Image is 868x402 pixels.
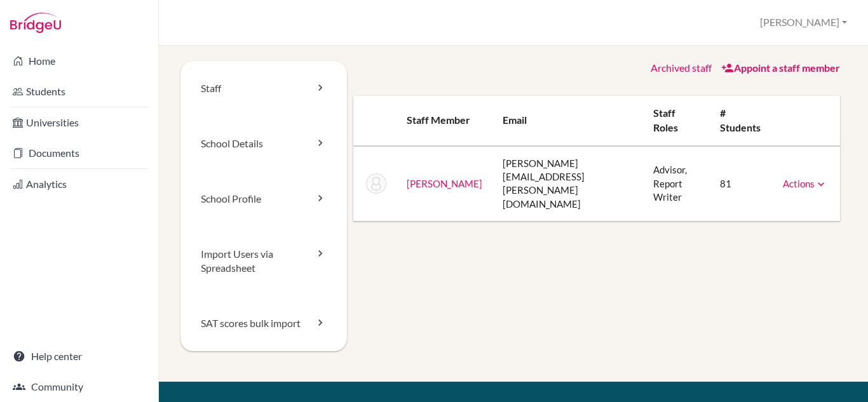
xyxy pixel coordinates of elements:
a: Documents [3,140,156,166]
a: Import Users via Spreadsheet [180,227,347,297]
a: School Details [180,116,347,171]
td: Advisor, Report Writer [643,146,710,222]
a: Appoint a staff member [721,62,840,74]
a: Students [3,79,156,104]
td: [PERSON_NAME][EMAIL_ADDRESS][PERSON_NAME][DOMAIN_NAME] [492,146,643,222]
a: Analytics [3,171,156,197]
th: # students [710,96,773,146]
a: Archived staff [651,62,712,74]
th: Staff roles [643,96,710,146]
img: Bridge-U [10,13,61,33]
a: Home [3,48,156,74]
a: SAT scores bulk import [180,296,347,351]
a: [PERSON_NAME] [407,178,482,189]
a: Help center [3,344,156,369]
button: [PERSON_NAME] [754,11,853,34]
a: Community [3,374,156,399]
a: School Profile [180,171,347,227]
a: Universities [3,110,156,135]
img: Anna Chen [366,173,386,194]
th: Staff member [397,96,492,146]
th: Email [492,96,643,146]
td: 81 [710,146,773,222]
a: Actions [783,178,827,189]
a: Staff [180,61,347,116]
